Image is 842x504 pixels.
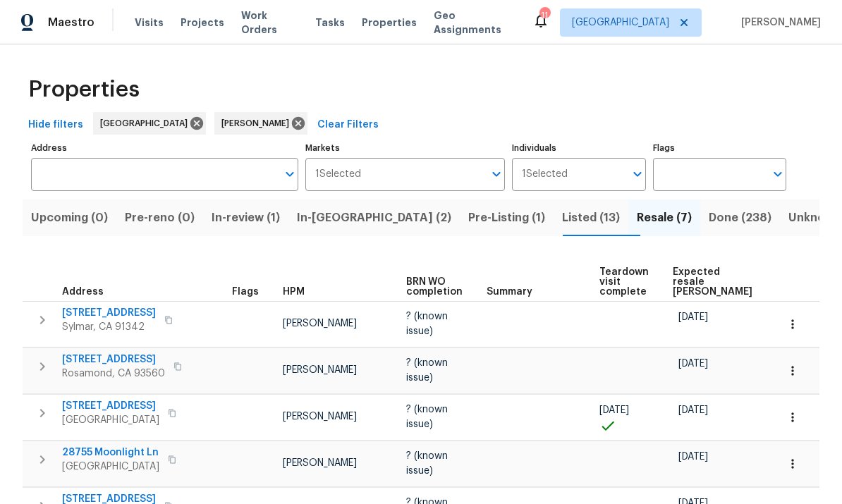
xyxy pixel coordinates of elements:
span: [GEOGRAPHIC_DATA] [62,413,159,427]
span: Sylmar, CA 91342 [62,320,156,334]
span: Pre-Listing (1) [468,208,545,228]
span: Tasks [315,18,345,27]
span: Flags [232,287,259,297]
span: Summary [487,287,532,297]
label: Individuals [512,144,645,152]
span: [PERSON_NAME] [283,412,357,422]
span: 28755 Moonlight Ln [62,445,159,460]
button: Open [280,164,300,184]
span: [DATE] [599,405,629,415]
button: Clear Filters [312,112,384,138]
span: ? (known issue) [406,358,448,382]
span: Properties [362,16,417,30]
span: [STREET_ADDRESS] [62,306,156,320]
span: Clear Filters [317,116,379,134]
span: 1 Selected [522,168,568,180]
span: [GEOGRAPHIC_DATA] [572,16,669,30]
span: [STREET_ADDRESS] [62,399,159,413]
span: [PERSON_NAME] [736,16,821,30]
span: Listed (13) [562,208,620,228]
span: [DATE] [678,405,708,415]
span: Pre-reno (0) [125,208,195,228]
span: [GEOGRAPHIC_DATA] [62,460,159,474]
span: Geo Assignments [434,8,515,37]
button: Hide filters [23,112,89,138]
span: [DATE] [678,312,708,322]
div: 11 [539,8,549,23]
span: Maestro [48,16,94,30]
span: [PERSON_NAME] [283,458,357,468]
span: [GEOGRAPHIC_DATA] [100,116,193,130]
span: [DATE] [678,359,708,369]
span: BRN WO completion [406,277,463,297]
button: Open [628,164,647,184]
span: Rosamond, CA 93560 [62,367,165,381]
div: [PERSON_NAME] [214,112,307,135]
span: [STREET_ADDRESS] [62,352,165,367]
span: Hide filters [28,116,83,134]
span: Projects [181,16,224,30]
span: Teardown visit complete [599,267,649,297]
span: Done (238) [709,208,771,228]
button: Open [768,164,788,184]
span: Visits [135,16,164,30]
span: Work Orders [241,8,298,37]
label: Flags [653,144,786,152]
span: HPM [283,287,305,297]
label: Address [31,144,298,152]
span: ? (known issue) [406,312,448,336]
span: In-review (1) [212,208,280,228]
span: ? (known issue) [406,451,448,475]
span: ? (known issue) [406,405,448,429]
label: Markets [305,144,506,152]
span: Properties [28,82,140,97]
span: [DATE] [678,452,708,462]
span: In-[GEOGRAPHIC_DATA] (2) [297,208,451,228]
span: Address [62,287,104,297]
span: [PERSON_NAME] [283,365,357,375]
span: 1 Selected [315,168,361,180]
span: Resale (7) [637,208,692,228]
div: [GEOGRAPHIC_DATA] [93,112,206,135]
span: [PERSON_NAME] [221,116,295,130]
span: Upcoming (0) [31,208,108,228]
span: [PERSON_NAME] [283,319,357,328]
span: Expected resale [PERSON_NAME] [673,267,752,297]
button: Open [487,164,506,184]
